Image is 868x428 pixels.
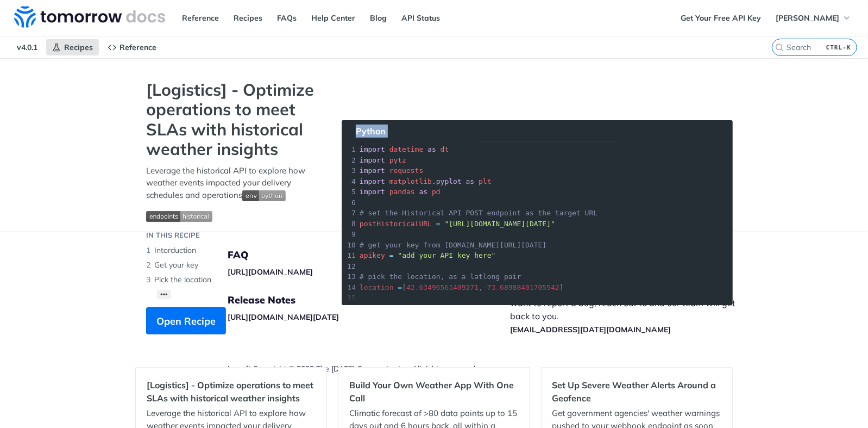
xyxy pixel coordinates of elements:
[119,42,156,52] span: Reference
[146,230,200,241] div: IN THIS RECIPE
[364,10,393,26] a: Blog
[11,39,43,55] span: v4.0.1
[146,307,226,334] button: Open Recipe
[146,209,320,222] span: Expand image
[776,13,839,23] span: [PERSON_NAME]
[14,6,165,28] img: Tomorrow.io Weather API Docs
[823,42,854,53] kbd: CTRL-K
[675,10,767,26] a: Get Your Free API Key
[147,379,316,405] h2: [Logistics] - Optimize operations to meet SLAs with historical weather insights
[146,80,320,159] strong: [Logistics] - Optimize operations to meet SLAs with historical weather insights
[396,10,446,26] a: API Status
[272,10,303,26] a: FAQs
[46,39,99,55] a: Recipes
[228,363,510,374] div: | Copyright © 2022 The [DATE] Companies Inc. All rights reserved
[146,211,212,222] img: endpoint
[242,190,286,200] span: Expand image
[64,42,93,52] span: Recipes
[228,10,269,26] a: Recipes
[306,10,362,26] a: Help Center
[146,165,320,202] p: Leverage the historical API to explore how weather events impacted your delivery schedules and op...
[770,10,857,26] button: [PERSON_NAME]
[228,364,248,374] a: Legal
[349,379,518,405] h2: Build Your Own Weather App With One Call
[242,190,286,201] img: env
[157,290,171,299] button: •••
[102,39,162,55] a: Reference
[146,258,320,272] li: Get your key
[156,314,216,328] span: Open Recipe
[146,243,320,258] li: Intorduction
[552,379,721,405] h2: Set Up Severe Weather Alerts Around a Geofence
[775,43,784,52] svg: Search
[146,272,320,287] li: Pick the location
[177,10,225,26] a: Reference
